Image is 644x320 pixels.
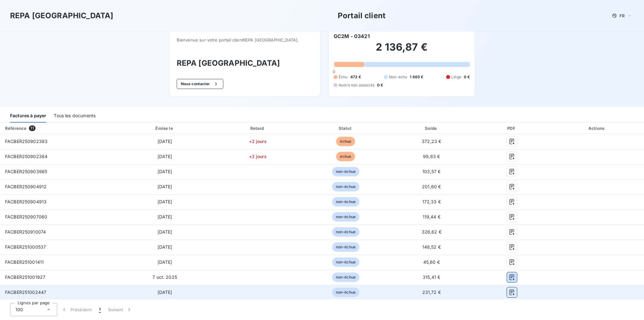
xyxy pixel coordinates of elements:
[332,273,359,282] span: non-échue
[95,303,104,316] button: 1
[249,139,267,144] span: +2 jours
[422,290,441,295] span: 231,72 €
[29,125,35,131] span: 11
[332,257,359,267] span: non-échue
[377,82,383,88] span: 0 €
[10,109,46,123] div: Factures à payer
[423,274,440,280] span: 315,41 €
[99,306,101,313] span: 1
[423,154,440,159] span: 99,83 €
[177,58,313,69] h3: REPA [GEOGRAPHIC_DATA]
[5,139,47,144] span: FACBER250902383
[249,154,267,159] span: +2 jours
[303,125,388,131] div: Statut
[332,197,359,207] span: non-échue
[5,274,45,280] span: FACBER251001927
[389,74,407,80] span: Non-échu
[158,214,172,219] span: [DATE]
[158,290,172,295] span: [DATE]
[422,139,441,144] span: 372,23 €
[5,259,44,265] span: FACBER251001411
[15,306,23,313] span: 100
[57,303,95,316] button: Précédent
[332,167,359,176] span: non-échue
[5,126,26,131] div: Référence
[332,182,359,191] span: non-échue
[464,74,470,80] span: 0 €
[158,259,172,265] span: [DATE]
[158,154,172,159] span: [DATE]
[332,288,359,297] span: non-échue
[5,199,47,204] span: FACBER250904913
[158,244,172,250] span: [DATE]
[5,290,46,295] span: FACBER251002447
[339,82,375,88] span: Avoirs non associés
[332,227,359,237] span: non-échue
[5,169,47,174] span: FACBER250903965
[423,259,440,265] span: 45,60 €
[619,13,625,18] span: FR
[5,154,47,159] span: FACBER250902384
[334,41,470,60] h2: 2 136,87 €
[333,69,335,74] span: 0
[390,125,472,131] div: Solde
[5,214,47,219] span: FACBER250907060
[5,229,46,234] span: FACBER250910074
[54,109,96,123] div: Tous les documents
[475,125,549,131] div: PDF
[350,74,361,80] span: 472 €
[334,32,370,40] h6: GC2M - 03421
[177,79,223,89] button: Nous contacter
[158,169,172,174] span: [DATE]
[158,199,172,204] span: [DATE]
[423,214,441,219] span: 119,44 €
[158,229,172,234] span: [DATE]
[410,74,423,80] span: 1 665 €
[336,152,355,161] span: échue
[10,10,113,21] h3: REPA [GEOGRAPHIC_DATA]
[158,139,172,144] span: [DATE]
[422,229,441,234] span: 326,62 €
[551,125,643,131] div: Actions
[422,169,441,174] span: 103,57 €
[214,125,301,131] div: Retard
[5,244,46,250] span: FACBER251000537
[336,137,355,146] span: échue
[451,74,461,80] span: Litige
[158,184,172,189] span: [DATE]
[332,212,359,222] span: non-échue
[177,37,313,42] span: Bienvenue sur votre portail client REPA [GEOGRAPHIC_DATA] .
[104,303,136,316] button: Suivant
[422,199,441,204] span: 172,33 €
[422,244,441,250] span: 148,52 €
[153,274,177,280] span: 7 oct. 2025
[339,74,348,80] span: Échu
[422,184,441,189] span: 201,60 €
[5,184,47,189] span: FACBER250904912
[118,125,212,131] div: Émise le
[338,10,386,21] h3: Portail client
[332,242,359,252] span: non-échue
